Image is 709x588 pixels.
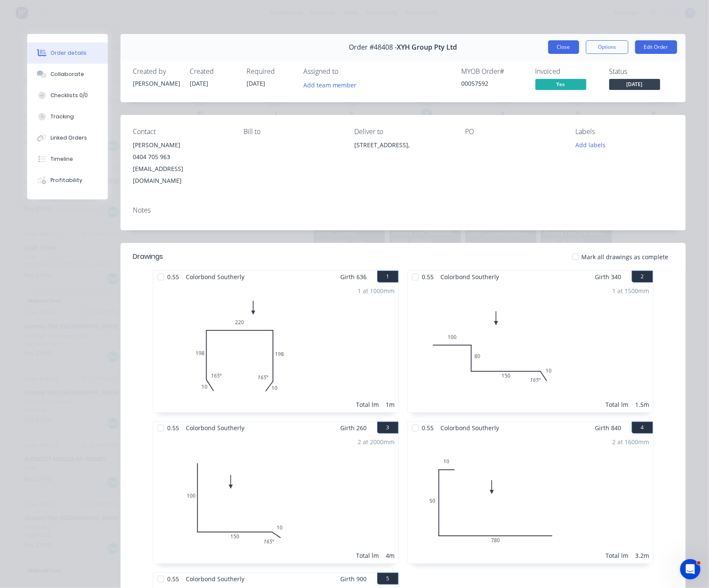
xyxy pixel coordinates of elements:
[356,551,379,560] div: Total lm
[183,271,248,283] span: Colorbond Southerly
[356,400,379,409] div: Total lm
[408,283,653,412] div: 01008015010165º1 at 1500mmTotal lm1.5m
[609,67,673,76] div: Status
[397,43,457,51] span: XYH Group Pty Ltd
[244,128,341,136] div: Bill to
[183,422,248,434] span: Colorbond Southerly
[50,92,88,99] div: Checklists 0/0
[377,271,398,283] button: 1
[635,40,677,54] button: Edit Order
[164,422,183,434] span: 0.55
[190,67,237,76] div: Created
[27,127,108,148] button: Linked Orders
[386,400,395,409] div: 1m
[408,434,653,563] div: 010507802 at 1600mmTotal lm3.2m
[50,49,87,57] div: Order details
[535,79,586,90] span: Yes
[50,176,82,184] div: Profitability
[50,134,87,142] div: Linked Orders
[606,551,629,560] div: Total lm
[419,422,437,434] span: 0.55
[190,79,209,87] span: [DATE]
[133,151,230,163] div: 0404 705 963
[341,271,367,283] span: Girth 636
[164,271,183,283] span: 0.55
[465,128,562,136] div: PO
[632,422,653,434] button: 4
[27,85,108,106] button: Checklists 0/0
[133,139,230,187] div: [PERSON_NAME]0404 705 963[EMAIL_ADDRESS][DOMAIN_NAME]
[462,79,525,88] div: 00057592
[377,573,398,585] button: 5
[133,67,180,76] div: Created by
[609,79,660,92] button: [DATE]
[535,67,599,76] div: Invoiced
[358,286,395,295] div: 1 at 1000mm
[299,79,361,90] button: Add team member
[164,573,183,585] span: 0.55
[27,106,108,127] button: Tracking
[377,422,398,434] button: 3
[571,139,610,151] button: Add labels
[437,271,503,283] span: Colorbond Southerly
[304,79,362,90] button: Add team member
[613,437,650,446] div: 2 at 1600mm
[27,148,108,170] button: Timeline
[27,64,108,85] button: Collaborate
[386,551,395,560] div: 4m
[354,139,451,151] div: [STREET_ADDRESS],
[50,70,84,78] div: Collaborate
[632,271,653,283] button: 2
[133,128,230,136] div: Contact
[582,252,669,261] span: Mark all drawings as complete
[133,206,673,214] div: Notes
[609,79,660,90] span: [DATE]
[50,113,74,120] div: Tracking
[548,40,579,54] button: Close
[349,43,397,51] span: Order #48408 -
[133,79,180,88] div: [PERSON_NAME]
[27,42,108,64] button: Order details
[341,573,367,585] span: Girth 900
[304,67,389,76] div: Assigned to
[613,286,650,295] div: 1 at 1500mm
[419,271,437,283] span: 0.55
[50,155,73,163] div: Timeline
[153,434,398,563] div: 010015010165º2 at 2000mmTotal lm4m
[247,79,266,87] span: [DATE]
[586,40,628,54] button: Options
[437,422,503,434] span: Colorbond Southerly
[576,128,673,136] div: Labels
[153,283,398,412] div: 01019822019810165º165º1 at 1000mmTotal lm1m
[595,271,622,283] span: Girth 340
[462,67,525,76] div: MYOB Order #
[680,559,701,580] iframe: Intercom live chat
[636,400,650,409] div: 1.5m
[358,437,395,446] div: 2 at 2000mm
[183,573,248,585] span: Colorbond Southerly
[354,139,451,166] div: [STREET_ADDRESS],
[341,422,367,434] span: Girth 260
[27,170,108,191] button: Profitability
[133,163,230,187] div: [EMAIL_ADDRESS][DOMAIN_NAME]
[133,252,163,262] div: Drawings
[636,551,650,560] div: 3.2m
[606,400,629,409] div: Total lm
[133,139,230,151] div: [PERSON_NAME]
[354,128,451,136] div: Deliver to
[595,422,622,434] span: Girth 840
[247,67,294,76] div: Required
